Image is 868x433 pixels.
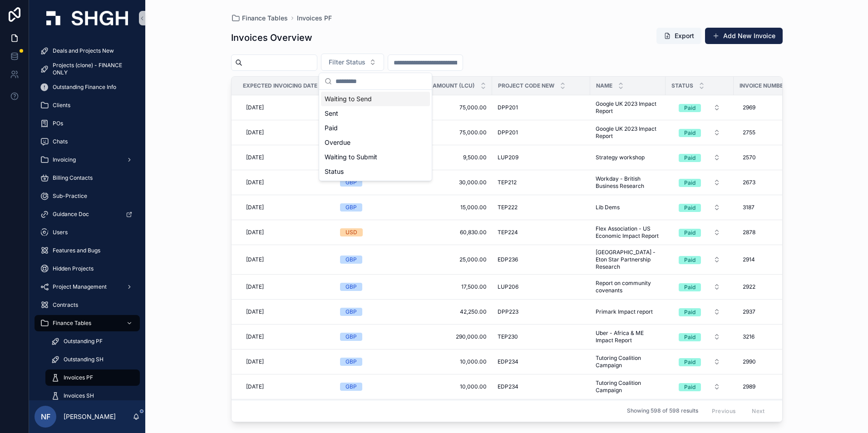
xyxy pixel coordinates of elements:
a: [DATE] [242,100,329,115]
a: Guidance Doc [35,206,140,222]
span: Guidance Doc [53,211,89,218]
span: POs [53,120,63,127]
span: Users [53,229,68,236]
span: Lib Dems [596,204,620,211]
span: 17,500.00 [424,283,487,290]
div: Overdue [321,135,430,150]
div: Paid [684,283,695,291]
a: TEP224 [498,229,585,236]
button: Select Button [671,149,728,166]
div: Paid [684,308,695,316]
a: Hidden Projects [35,261,140,277]
div: USD [345,228,357,236]
a: Select Button [671,149,728,166]
a: LUP206 [498,283,585,290]
div: Paid [684,154,695,162]
div: GBP [345,178,357,187]
a: 2969 [739,100,799,115]
a: [DATE] [242,379,329,394]
div: GBP [345,203,357,212]
a: DPP201 [498,104,585,111]
div: GBP [345,308,357,316]
a: Select Button [671,378,728,395]
span: 75,000.00 [424,129,487,136]
a: Select Button [671,224,728,241]
a: Select Button [671,99,728,116]
span: Projects (clone) - FINANCE ONLY [53,62,131,76]
span: Uber - Africa & ME Impact Report [596,330,660,344]
a: 2914 [739,252,799,267]
a: 2937 [739,305,799,319]
a: Tutoring Coalition Campaign [596,354,660,369]
a: Google UK 2023 Impact Report [596,125,660,140]
a: Clients [35,97,140,113]
span: Amount (LCU) [433,82,475,89]
span: EDP234 [498,383,518,390]
p: [PERSON_NAME] [64,412,116,421]
a: Users [35,224,140,241]
span: [DATE] [246,333,264,340]
a: 2755 [739,125,799,140]
span: EDP234 [498,358,518,365]
img: App logo [46,11,128,25]
button: Select Button [671,174,728,191]
a: Outstanding SH [45,351,140,368]
a: [DATE] [242,175,329,190]
span: Finance Tables [53,320,91,327]
a: [DATE] [242,252,329,267]
span: 2878 [743,229,755,236]
span: Outstanding PF [64,338,103,345]
span: 290,000.00 [424,333,487,340]
a: EDP234 [498,358,585,365]
a: GBP [340,203,414,212]
span: Report on community covenants [596,280,660,294]
a: 10,000.00 [424,358,487,365]
span: Invoicing [53,156,76,163]
span: TEP230 [498,333,518,340]
a: 75,000.00 [424,104,487,111]
a: [DATE] [242,305,329,319]
span: [DATE] [246,154,264,161]
a: 15,000.00 [424,204,487,211]
a: GBP [340,383,414,391]
span: [DATE] [246,283,264,290]
span: DPP223 [498,308,518,315]
span: Sub-Practice [53,192,87,200]
a: Outstanding PF [45,333,140,349]
a: Flex Association - US Economic Impact Report [596,225,660,240]
span: Finance Tables [242,14,288,23]
span: Expected Invoicing Date [243,82,317,89]
span: Showing 598 of 598 results [627,408,698,415]
div: Status [321,164,430,179]
a: Chats [35,133,140,150]
span: Tutoring Coalition Campaign [596,379,660,394]
a: Select Button [671,303,728,320]
a: 60,830.00 [424,229,487,236]
a: 2673 [739,175,799,190]
div: Paid [684,179,695,187]
a: Invoices SH [45,388,140,404]
a: [GEOGRAPHIC_DATA] - Eton Star Partnership Research [596,249,660,271]
span: DPP201 [498,129,518,136]
span: Outstanding SH [64,356,104,363]
span: TEP212 [498,179,517,186]
span: Hidden Projects [53,265,94,272]
a: Strategy workshop [596,154,660,161]
div: Waiting to Submit [321,150,430,164]
span: Features and Bugs [53,247,100,254]
span: Workday - British Business Research [596,175,660,190]
button: Select Button [671,199,728,216]
span: NF [41,411,50,422]
a: Projects (clone) - FINANCE ONLY [35,61,140,77]
a: Invoices PF [45,369,140,386]
a: LUP209 [498,154,585,161]
div: Waiting to Send [321,92,430,106]
span: [DATE] [246,129,264,136]
span: 2570 [743,154,756,161]
span: 25,000.00 [424,256,487,263]
a: 42,250.00 [424,308,487,315]
a: [DATE] [242,150,329,165]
